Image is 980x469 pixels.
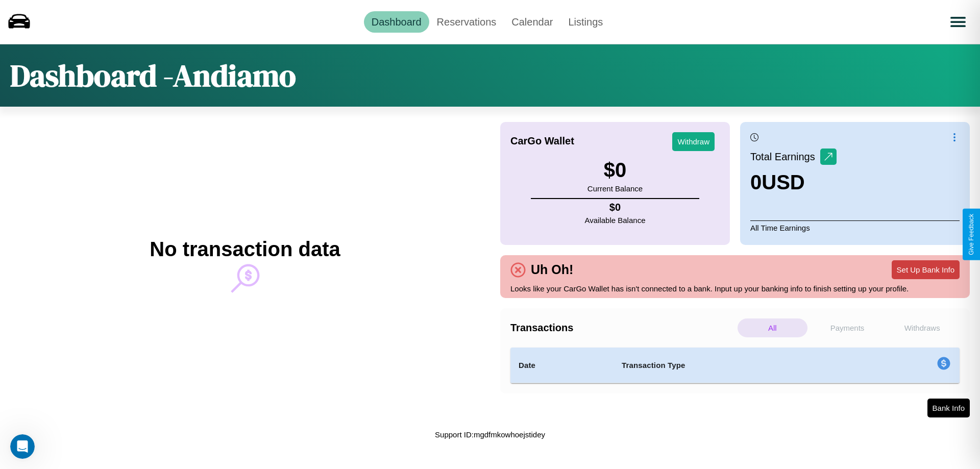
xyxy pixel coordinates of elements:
[944,8,972,36] button: Open menu
[10,55,296,96] h1: Dashboard - Andiamo
[510,135,574,147] h4: CarGo Wallet
[813,318,883,337] p: Payments
[364,11,429,33] a: Dashboard
[510,282,960,295] p: Looks like your CarGo Wallet has isn't connected to a bank. Input up your banking info to finish ...
[510,348,960,383] table: simple table
[519,359,605,372] h4: Date
[585,202,646,213] h4: $ 0
[738,318,807,337] p: All
[887,318,957,337] p: Withdraws
[622,359,853,372] h4: Transaction Type
[587,182,643,195] p: Current Balance
[750,147,820,166] p: Total Earnings
[892,260,960,279] button: Set Up Bank Info
[435,428,545,441] p: Support ID: mgdfmkowhoejstidey
[587,159,643,182] h3: $ 0
[927,399,970,417] button: Bank Info
[429,11,504,33] a: Reservations
[526,262,578,277] h4: Uh Oh!
[750,220,960,235] p: All Time Earnings
[150,238,340,261] h2: No transaction data
[504,11,560,33] a: Calendar
[10,434,35,459] iframe: Intercom live chat
[585,213,646,227] p: Available Balance
[672,132,715,151] button: Withdraw
[968,214,975,255] div: Give Feedback
[560,11,610,33] a: Listings
[510,322,735,334] h4: Transactions
[750,171,837,194] h3: 0 USD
